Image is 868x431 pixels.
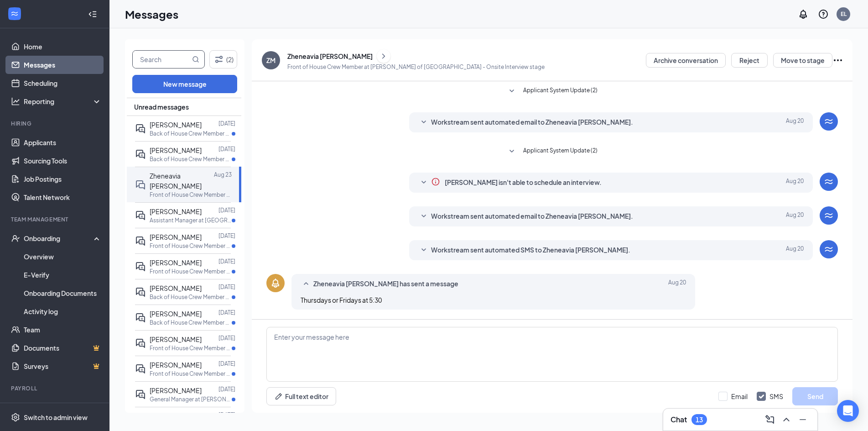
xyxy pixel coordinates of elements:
[301,279,312,289] svg: SmallChevronUp
[731,53,768,68] button: Reject
[150,412,202,420] span: [PERSON_NAME]
[646,53,726,68] button: Archive conversation
[150,395,232,403] p: General Manager at [PERSON_NAME] of [GEOGRAPHIC_DATA]
[287,63,545,71] p: Front of House Crew Member at [PERSON_NAME] of [GEOGRAPHIC_DATA] - Onsite Interview stage
[431,117,633,128] span: Workstream sent automated email to Zheneavia [PERSON_NAME].
[218,258,235,265] p: [DATE]
[24,152,102,170] a: Sourcing Tools
[445,177,602,188] span: [PERSON_NAME] isn't able to schedule an interview.
[506,146,517,157] svg: SmallChevronDown
[377,49,390,63] button: ChevronRight
[270,278,281,289] svg: Bell
[150,121,202,129] span: [PERSON_NAME]
[218,360,235,368] p: [DATE]
[150,191,232,199] p: Front of House Crew Member at [GEOGRAPHIC_DATA][PERSON_NAME] of [GEOGRAPHIC_DATA]
[11,97,20,106] svg: Analysis
[135,338,146,349] svg: ActiveDoubleChat
[88,10,97,19] svg: Collapse
[670,415,687,425] h3: Chat
[11,215,100,223] div: Team Management
[506,86,598,97] button: SmallChevronDownApplicant System Update (2)
[696,416,703,424] div: 13
[418,117,429,128] svg: SmallChevronDown
[823,176,834,187] svg: WorkstreamLogo
[841,10,847,18] div: EL
[24,398,102,416] a: PayrollCrown
[24,37,102,56] a: Home
[11,234,20,243] svg: UserCheck
[24,188,102,206] a: Talent Network
[24,56,102,74] a: Messages
[764,414,775,425] svg: ComposeMessage
[786,177,804,188] span: Aug 20
[135,123,146,134] svg: ActiveDoubleChat
[431,211,633,222] span: Workstream sent automated email to Zheneavia [PERSON_NAME].
[506,146,598,157] button: SmallChevronDownApplicant System Update (2)
[192,56,199,63] svg: MagnifyingGlass
[266,56,275,65] div: ZM
[218,145,235,153] p: [DATE]
[150,293,232,301] p: Back of House Crew Member at [GEOGRAPHIC_DATA][PERSON_NAME] of [GEOGRAPHIC_DATA]
[779,412,794,427] button: ChevronUp
[10,9,19,18] svg: WorkstreamLogo
[24,247,102,266] a: Overview
[218,283,235,291] p: [DATE]
[218,120,235,127] p: [DATE]
[213,54,224,65] svg: Filter
[823,210,834,221] svg: WorkstreamLogo
[266,387,336,405] button: Full text editorPen
[792,387,838,405] button: Send
[135,312,146,323] svg: ActiveDoubleChat
[125,6,178,22] h1: Messages
[135,363,146,374] svg: ActiveDoubleChat
[218,334,235,342] p: [DATE]
[24,284,102,302] a: Onboarding Documents
[431,177,440,186] svg: Info
[150,310,202,318] span: [PERSON_NAME]
[24,357,102,375] a: SurveysCrown
[24,97,102,106] div: Reporting
[773,53,832,68] button: Move to stage
[11,384,100,392] div: Payroll
[506,86,517,97] svg: SmallChevronDown
[150,386,202,394] span: [PERSON_NAME]
[313,279,458,289] span: Zheneavia [PERSON_NAME] has sent a message
[150,130,232,137] p: Back of House Crew Member at [GEOGRAPHIC_DATA][PERSON_NAME] of [GEOGRAPHIC_DATA]
[797,414,808,425] svg: Minimize
[379,51,388,62] svg: ChevronRight
[135,389,146,400] svg: ActiveDoubleChat
[818,9,829,20] svg: QuestionInfo
[218,309,235,316] p: [DATE]
[523,146,598,157] span: Applicant System Update (2)
[150,233,202,241] span: [PERSON_NAME]
[24,302,102,321] a: Activity log
[150,284,202,292] span: [PERSON_NAME]
[150,344,232,352] p: Front of House Crew Member at [GEOGRAPHIC_DATA][PERSON_NAME] of [GEOGRAPHIC_DATA]
[274,392,283,401] svg: Pen
[150,242,232,250] p: Front of House Crew Member at [GEOGRAPHIC_DATA][PERSON_NAME] of [GEOGRAPHIC_DATA]
[763,412,777,427] button: ComposeMessage
[24,74,102,92] a: Scheduling
[781,414,792,425] svg: ChevronUp
[287,52,373,61] div: Zheneavia [PERSON_NAME]
[135,261,146,272] svg: ActiveDoubleChat
[11,120,100,127] div: Hiring
[133,51,190,68] input: Search
[132,75,237,93] button: New message
[24,266,102,284] a: E-Verify
[523,86,598,97] span: Applicant System Update (2)
[786,211,804,222] span: Aug 20
[150,258,202,267] span: [PERSON_NAME]
[823,244,834,255] svg: WorkstreamLogo
[786,117,804,128] span: Aug 20
[135,236,146,247] svg: ActiveDoubleChat
[218,385,235,393] p: [DATE]
[214,171,232,179] p: Aug 23
[150,335,202,343] span: [PERSON_NAME]
[431,245,630,256] span: Workstream sent automated SMS to Zheneavia [PERSON_NAME].
[418,177,429,188] svg: SmallChevronDown
[150,268,232,275] p: Front of House Crew Member at [GEOGRAPHIC_DATA][PERSON_NAME] of [GEOGRAPHIC_DATA]
[418,211,429,222] svg: SmallChevronDown
[11,413,20,422] svg: Settings
[209,50,237,68] button: Filter (2)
